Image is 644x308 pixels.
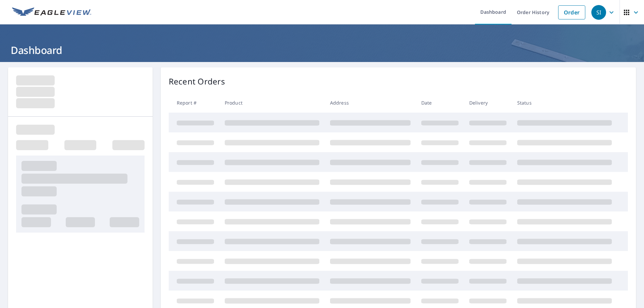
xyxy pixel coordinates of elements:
p: Recent Orders [169,75,225,87]
th: Date [416,93,464,113]
a: Order [558,5,585,19]
div: SI [591,5,606,20]
th: Report # [169,93,219,113]
th: Address [325,93,416,113]
th: Product [219,93,325,113]
th: Status [512,93,617,113]
h1: Dashboard [8,43,636,57]
img: EV Logo [12,7,91,17]
th: Delivery [464,93,512,113]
